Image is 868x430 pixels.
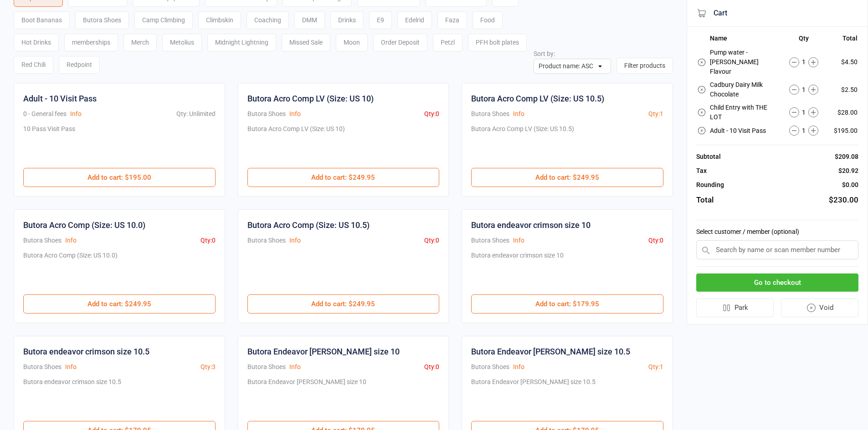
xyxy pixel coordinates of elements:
div: Butora Shoes [23,362,62,372]
div: DMM [294,11,325,29]
div: Total [696,194,714,206]
div: Climbskin [198,11,241,29]
div: Drinks [330,11,364,29]
div: $20.92 [838,166,858,176]
div: Butora Acro Comp (Size: US 10.0) [23,219,145,231]
td: $28.00 [827,101,858,123]
button: Add to cart: $249.95 [23,294,216,314]
div: 1 [781,85,826,95]
button: Add to cart: $195.00 [23,168,216,187]
div: Qty: 0 [424,362,439,372]
div: Qty: 0 [648,236,663,245]
th: Total [827,35,858,46]
div: PFH bolt plates [468,34,527,51]
button: Info [289,362,301,372]
div: 10 Pass Visit Pass [23,124,75,159]
button: Info [513,362,524,372]
div: Butora Shoes [247,362,286,372]
div: Edelrid [397,11,432,29]
div: $0.00 [842,180,858,190]
div: Rounding [696,180,724,190]
div: Butora Endeavor [PERSON_NAME] size 10.5 [471,345,630,358]
div: Butora Shoes [471,236,509,245]
div: Camp Climbing [134,11,193,29]
td: $195.00 [827,124,858,137]
td: $4.50 [827,46,858,78]
div: Midnight Lightning [207,34,276,51]
th: Qty [781,35,826,46]
div: Butora Acro Comp (Size: US 10.5) [247,219,370,231]
div: 0 - General fees [23,109,67,119]
button: Park [696,298,774,317]
button: Add to cart: $179.95 [471,294,663,314]
div: 1 [781,107,826,117]
button: Info [70,109,82,119]
div: $230.00 [829,194,858,206]
div: $209.08 [835,152,858,162]
div: Tax [696,166,707,176]
button: Go to checkout [696,273,858,292]
input: Search by name or scan member number [696,240,858,259]
button: Add to cart: $249.95 [471,168,663,187]
div: Missed Sale [282,34,330,51]
div: Butora Shoes [23,236,62,245]
th: Name [710,35,781,46]
button: Void [781,298,859,317]
div: Boot Bananas [14,11,70,29]
td: Adult - 10 Visit Pass [710,124,781,137]
div: Butora Shoes [471,362,509,372]
div: Butora Shoes [247,109,286,119]
div: 1 [781,57,826,67]
div: Order Deposit [373,34,427,51]
div: Qty: 0 [200,236,216,245]
td: Cadbury Dairy Milk Chocolate [710,79,781,101]
div: Butora Endeavor [PERSON_NAME] size 10.5 [471,377,596,412]
button: Info [289,236,301,245]
div: Butora Shoes [471,109,509,119]
div: Metolius [162,34,202,51]
button: Info [65,362,77,372]
label: Select customer / member (optional) [696,227,858,237]
div: Qty: Unlimited [176,109,216,119]
button: Add to cart: $249.95 [247,168,440,187]
button: Add to cart: $249.95 [247,294,440,314]
div: Qty: 1 [648,362,663,372]
div: Qty: 0 [424,236,439,245]
td: Pump water - [PERSON_NAME] Flavour [710,46,781,78]
div: 1 [781,126,826,136]
div: Butora endeavor crimson size 10.5 [23,345,149,358]
div: Qty: 0 [424,109,439,119]
div: Butora Acro Comp LV (Size: US 10) [247,92,374,105]
div: Butora endeavor crimson size 10.5 [23,377,121,412]
button: Filter products [616,58,673,74]
div: Coaching [247,11,289,29]
div: Qty: 1 [648,109,663,119]
div: Butora Acro Comp LV (Size: US 10.5) [471,92,604,105]
div: Food [473,11,503,29]
td: $2.50 [827,79,858,101]
div: Moon [336,34,368,51]
div: Hot Drinks [14,34,59,51]
div: Butora Shoes [247,236,286,245]
div: Butora endeavor crimson size 10 [471,251,564,285]
div: Redpoint [59,56,100,74]
div: Merch [123,34,157,51]
div: Butora Acro Comp LV (Size: US 10.5) [471,124,574,159]
div: Red Chili [14,56,53,74]
button: Info [513,109,524,119]
button: Info [513,236,524,245]
div: Butora Acro Comp (Size: US 10.0) [23,251,118,285]
div: Petzl [433,34,462,51]
div: memberships [64,34,118,51]
div: Adult - 10 Visit Pass [23,92,97,105]
div: Butora Endeavor [PERSON_NAME] size 10 [247,345,400,358]
div: Faza [437,11,467,29]
div: Butora Shoes [75,11,129,29]
div: Butora endeavor crimson size 10 [471,219,591,231]
div: Qty: 3 [200,362,216,372]
button: Info [289,109,301,119]
button: Info [65,236,77,245]
td: Child Entry with THE LOT [710,101,781,123]
div: E9 [369,11,392,29]
div: Butora Acro Comp LV (Size: US 10) [247,124,345,159]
